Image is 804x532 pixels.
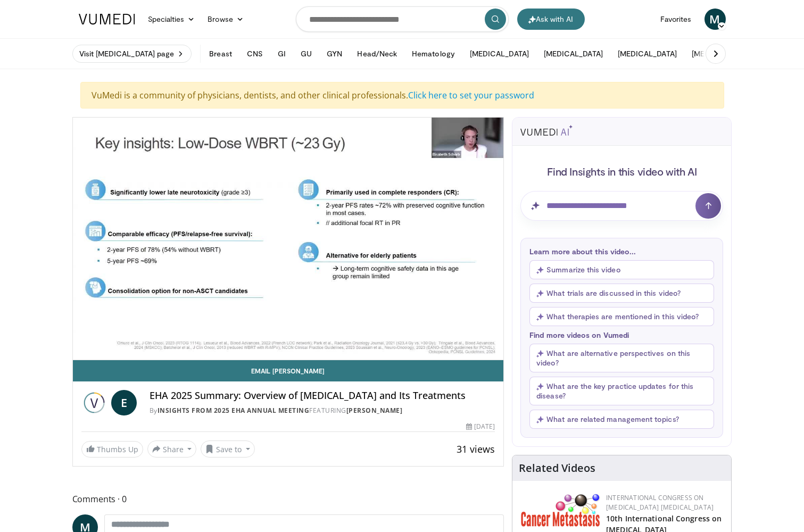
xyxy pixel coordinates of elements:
[529,344,714,372] button: What are alternative perspectives on this video?
[457,443,495,455] span: 31 views
[72,492,504,506] span: Comments 0
[294,43,318,64] button: GU
[201,440,255,458] button: Save to
[271,43,292,64] button: GI
[111,390,137,415] a: E
[529,247,714,256] p: Learn more about this video...
[520,191,723,221] input: Question for AI
[529,260,714,279] button: Summarize this video
[147,440,197,458] button: Share
[517,9,585,30] button: Ask with AI
[704,9,726,30] a: M
[192,187,384,291] button: Play Video
[296,6,509,32] input: Search topics, interventions
[351,43,403,64] button: Head/Neck
[529,330,714,339] p: Find more videos on Vumedi
[80,82,724,109] div: VuMedi is a community of physicians, dentists, and other clinical professionals.
[529,284,714,303] button: What trials are discussed in this video?
[241,43,269,64] button: CNS
[73,360,504,381] a: Email [PERSON_NAME]
[81,390,107,415] img: Insights from 2025 EHA Annual Meeting
[463,43,535,64] button: [MEDICAL_DATA]
[520,125,573,136] img: vumedi-ai-logo.svg
[150,406,495,415] div: By FEATURING
[520,164,723,178] h4: Find Insights in this video with AI
[529,377,714,405] button: What are the key practice updates for this disease?
[320,43,349,64] button: GYN
[72,45,192,63] a: Visit [MEDICAL_DATA] page
[611,43,683,64] button: [MEDICAL_DATA]
[654,9,698,30] a: Favorites
[685,43,757,64] button: [MEDICAL_DATA]
[346,406,403,415] a: [PERSON_NAME]
[519,462,595,475] h4: Related Videos
[537,43,609,64] button: [MEDICAL_DATA]
[466,422,495,431] div: [DATE]
[81,441,143,458] a: Thumbs Up
[606,493,714,512] a: International Congress on [MEDICAL_DATA] [MEDICAL_DATA]
[529,307,714,326] button: What therapies are mentioned in this video?
[158,406,310,415] a: Insights from 2025 EHA Annual Meeting
[405,43,461,64] button: Hematology
[73,118,504,360] video-js: Video Player
[529,410,714,429] button: What are related management topics?
[79,14,135,24] img: VuMedi Logo
[142,9,202,30] a: Specialties
[201,9,250,30] a: Browse
[521,493,601,527] img: 6ff8bc22-9509-4454-a4f8-ac79dd3b8976.png.150x105_q85_autocrop_double_scale_upscale_version-0.2.png
[150,390,495,402] h4: EHA 2025 Summary: Overview of [MEDICAL_DATA] and Its Treatments
[203,43,238,64] button: Breast
[408,89,534,101] a: Click here to set your password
